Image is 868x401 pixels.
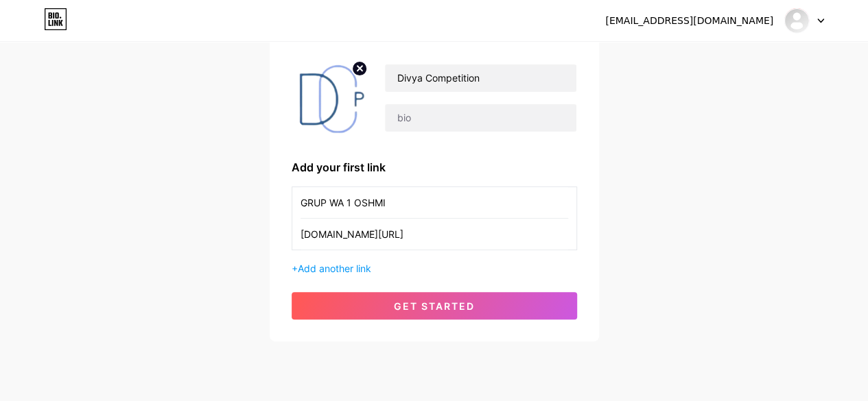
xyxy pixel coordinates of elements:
[292,159,577,175] div: Add your first link
[301,219,568,250] input: URL (https://instagram.com/yourname)
[394,300,475,312] span: get started
[292,292,577,319] button: get started
[385,64,576,92] input: Your name
[298,263,371,274] span: Add another link
[292,58,368,137] img: profile pic
[292,261,577,276] div: +
[784,8,810,34] img: divyacompetition
[385,104,576,132] input: bio
[301,187,568,218] input: Link name (My Instagram)
[605,14,773,28] div: [EMAIL_ADDRESS][DOMAIN_NAME]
